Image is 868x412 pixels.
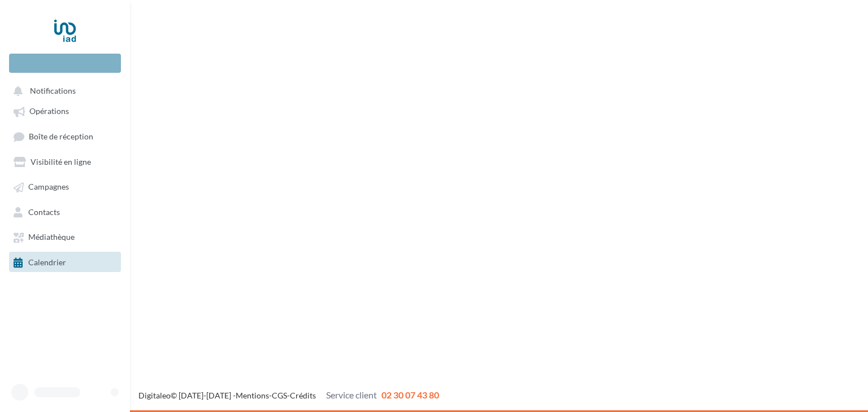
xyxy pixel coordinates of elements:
a: Opérations [7,100,123,121]
span: Opérations [29,107,69,116]
a: Contacts [7,201,123,222]
span: Notifications [30,86,76,95]
a: Médiathèque [7,226,123,247]
a: CGS [272,391,287,400]
a: Mentions [236,391,269,400]
span: 02 30 07 43 80 [381,389,439,400]
span: Médiathèque [28,233,75,242]
a: Visibilité en ligne [7,151,123,172]
span: Service client [326,389,377,400]
a: Calendrier [7,252,123,272]
span: Visibilité en ligne [31,157,91,166]
span: Contacts [28,207,60,217]
a: Crédits [290,391,316,400]
span: Calendrier [28,257,66,267]
a: Boîte de réception [7,126,123,147]
span: Campagnes [28,182,69,192]
a: Campagnes [7,176,123,196]
div: Nouvelle campagne [9,54,121,73]
a: Digitaleo [138,391,171,400]
span: Boîte de réception [29,132,93,141]
span: © [DATE]-[DATE] - - - [138,391,439,400]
